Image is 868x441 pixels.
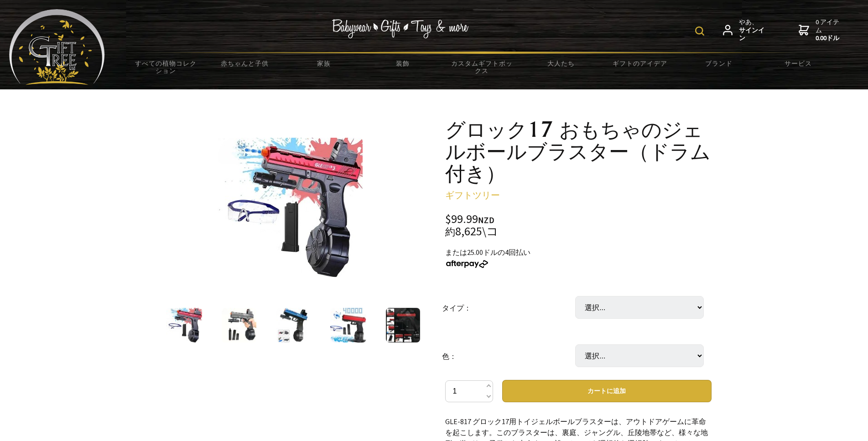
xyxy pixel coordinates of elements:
font: 約 [445,226,455,238]
font: 装飾 [396,59,410,67]
a: ギフトツリー [445,189,500,201]
font: カートに追加 [587,387,626,395]
img: グロック17 おもちゃのジェルボールブラスター（ドラム付き） [330,308,367,342]
img: ベビーウェア - ギフト - おもちゃなど [332,19,468,38]
font: サインイン [739,26,764,42]
font: ブランド [705,59,733,67]
a: 0 アイテム0.00ドル [799,18,844,42]
font: NZD [478,215,494,225]
font: 0.00ドル [816,34,839,42]
font: 色： [442,352,457,361]
font: 家族 [317,59,331,67]
a: ブランド [680,54,759,73]
font: グロック17 おもちゃのジェルボールブラスター（ドラム付き） [445,117,711,186]
a: 大人たち [521,54,600,73]
font: 赤ちゃんと子供 [221,59,269,67]
img: 製品検索 [695,26,704,36]
font: または25.00ドルの4回払い [445,248,530,257]
font: 8,625\コ [455,223,499,239]
font: サービス [785,59,812,67]
font: 0 アイテム [816,18,839,34]
font: タイプ： [442,304,471,313]
a: 装飾 [363,54,442,73]
font: やあ、 [739,18,758,26]
img: アフターペイ [445,260,489,268]
font: $99.99 [445,211,478,226]
img: グロック17 おもちゃのジェルボールブラスター（ドラム付き） [218,138,363,277]
img: グロック17 おもちゃのジェルボールブラスター（ドラム付き） [166,308,202,342]
a: すべての植物コレクション [126,54,205,80]
img: グロック17 おもちゃのジェルボールブラスター（ドラム付き） [222,308,256,342]
img: グロック17 おもちゃのジェルボールブラスター（ドラム付き） [276,308,311,342]
a: カスタムギフトボックス [442,54,521,80]
font: 大人たち [547,59,575,67]
a: やあ、サインイン [723,18,769,42]
font: カスタムギフトボックス [451,59,513,75]
img: グロック17 おもちゃのジェルボールブラスター（ドラム付き） [386,308,420,342]
a: ギフトのアイデア [600,54,679,73]
a: 家族 [284,54,363,73]
a: サービス [759,54,837,73]
img: ベビー用品 - ギフト - おもちゃなど... [9,9,105,85]
font: すべての植物コレクション [135,59,197,75]
button: カートに追加 [502,380,712,402]
a: 赤ちゃんと子供 [205,54,284,73]
font: ギフトのアイデア [613,59,667,67]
